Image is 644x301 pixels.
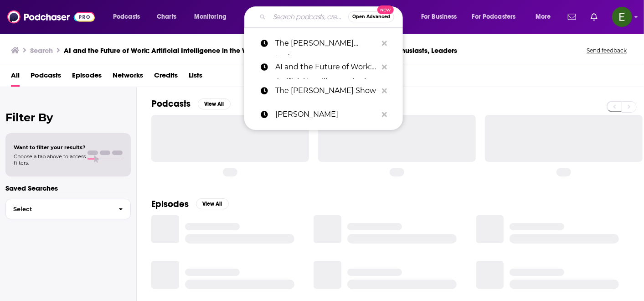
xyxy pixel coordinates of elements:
a: Episodes [72,68,102,87]
h3: Search [30,46,53,55]
a: AI and the Future of Work: Artificial Intelligence in the Workplace, Business, Ethics, HR, and IT... [244,55,403,79]
a: Charts [151,10,182,24]
h3: AI and the Future of Work: Artificial Intelligence in the Workplace, Business, Ethics, HR, and IT... [64,46,457,55]
span: Podcasts [113,10,140,23]
span: For Business [421,10,457,23]
button: open menu [415,10,469,24]
button: Select [5,199,131,219]
a: Show notifications dropdown [564,9,580,25]
a: Credits [154,68,178,87]
a: Networks [113,68,143,87]
span: Choose a tab above to access filters. [14,153,86,166]
a: Show notifications dropdown [587,9,601,25]
a: Lists [189,68,202,87]
span: Charts [157,10,176,23]
button: open menu [466,10,529,24]
span: More [536,10,551,23]
span: New [377,5,394,14]
span: Monitoring [194,10,227,23]
h2: Episodes [151,198,189,210]
div: Search podcasts, credits, & more... [253,6,412,27]
a: The [PERSON_NAME] Show [244,79,403,103]
p: The Mel Robbins Podcast [275,31,377,55]
span: Logged in as Emily.Kaplan [612,7,632,27]
a: Podcasts [31,68,61,87]
h2: Filter By [5,111,131,124]
img: Podchaser - Follow, Share and Rate Podcasts [7,8,95,26]
span: Select [6,206,111,212]
a: EpisodesView All [151,198,229,210]
button: open menu [529,10,562,24]
a: All [11,68,20,87]
p: AI and the Future of Work: Artificial Intelligence in the Workplace, Business, Ethics, HR, and IT... [275,55,377,79]
h2: Podcasts [151,98,191,109]
button: open menu [188,10,238,24]
span: Want to filter your results? [14,144,86,150]
button: View All [196,198,229,209]
p: The Philip Defranco Show [275,79,377,103]
span: Open Advanced [352,15,390,19]
button: View All [198,99,231,109]
button: Open AdvancedNew [348,11,394,22]
a: The [PERSON_NAME] Podcast [244,31,403,55]
a: [PERSON_NAME] [244,103,403,126]
img: User Profile [612,7,632,27]
button: Send feedback [584,47,629,54]
p: Kylie Kelce [275,103,377,126]
p: Saved Searches [5,184,131,192]
button: open menu [107,10,152,24]
button: Show profile menu [612,7,632,27]
input: Search podcasts, credits, & more... [269,10,348,24]
span: For Podcasters [472,10,516,23]
a: PodcastsView All [151,98,231,109]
